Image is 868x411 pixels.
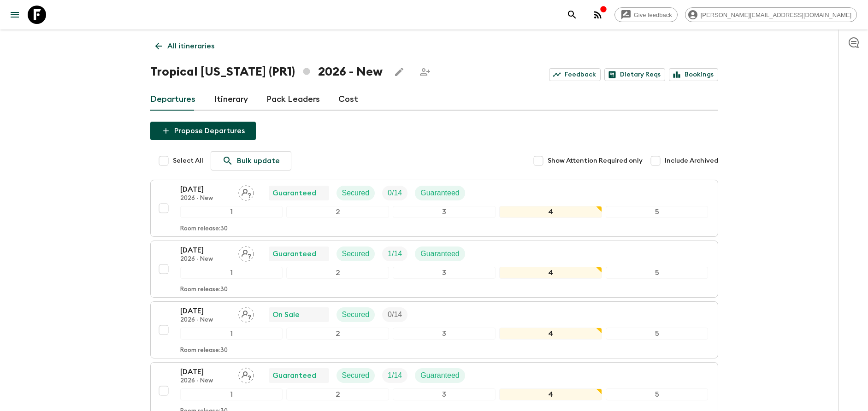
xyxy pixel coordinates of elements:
p: 2026 - New [180,317,231,324]
p: Guaranteed [420,370,460,381]
p: Guaranteed [272,370,316,381]
div: 4 [499,206,602,218]
p: 1 / 14 [388,248,402,259]
a: Departures [150,88,195,111]
div: 4 [499,267,602,279]
p: Bulk update [237,155,280,166]
p: On Sale [272,309,300,320]
div: 2 [286,328,389,340]
div: 2 [286,388,389,400]
a: Give feedback [614,7,678,22]
button: [DATE]2026 - NewAssign pack leaderGuaranteedSecuredTrip FillGuaranteed12345Room release:30 [150,241,718,298]
div: 5 [606,328,709,340]
button: [DATE]2026 - NewAssign pack leaderGuaranteedSecuredTrip FillGuaranteed12345Room release:30 [150,180,718,237]
span: Assign pack leader [238,370,254,378]
p: Room release: 30 [180,225,228,233]
div: Secured [337,186,375,200]
a: Itinerary [214,88,248,111]
div: Trip Fill [382,186,407,200]
button: menu [6,6,24,24]
a: Dietary Reqs [604,68,665,81]
p: [DATE] [180,184,231,195]
div: 1 [180,267,283,279]
span: Assign pack leader [238,188,254,195]
span: [PERSON_NAME][EMAIL_ADDRESS][DOMAIN_NAME] [696,12,856,18]
div: 3 [393,267,496,279]
span: Show Attention Required only [548,156,643,165]
h1: Tropical [US_STATE] (PR1) 2026 - New [150,63,383,81]
span: Assign pack leader [238,249,254,256]
p: Secured [342,248,370,259]
div: 3 [393,328,496,340]
div: 2 [286,267,389,279]
button: Edit this itinerary [390,63,408,81]
p: Room release: 30 [180,347,228,354]
p: [DATE] [180,245,231,256]
a: Cost [338,88,358,111]
span: Give feedback [629,12,677,18]
p: Secured [342,309,370,320]
div: [PERSON_NAME][EMAIL_ADDRESS][DOMAIN_NAME] [685,7,857,22]
div: 3 [393,388,496,400]
a: All itineraries [150,37,219,55]
div: Secured [337,307,375,322]
div: 5 [606,267,709,279]
p: 1 / 14 [388,370,402,381]
p: All itineraries [167,41,214,52]
div: 2 [286,206,389,218]
div: Trip Fill [382,307,407,322]
div: Trip Fill [382,247,407,261]
div: Secured [337,247,375,261]
p: Guaranteed [272,188,316,199]
a: Bulk update [211,151,291,170]
div: 5 [606,206,709,218]
p: 2026 - New [180,377,231,385]
span: Share this itinerary [416,63,434,81]
span: Include Archived [665,156,718,165]
button: Propose Departures [150,122,256,140]
p: Guaranteed [272,248,316,259]
div: 1 [180,388,283,400]
div: Trip Fill [382,368,407,383]
div: 1 [180,206,283,218]
p: 0 / 14 [388,309,402,320]
span: Assign pack leader [238,310,254,317]
div: Secured [337,368,375,383]
p: 0 / 14 [388,188,402,199]
div: 1 [180,328,283,340]
p: Secured [342,188,370,199]
p: Guaranteed [420,248,460,259]
div: 4 [499,328,602,340]
button: search adventures [563,6,581,24]
a: Feedback [549,68,601,81]
p: [DATE] [180,305,231,317]
p: 2026 - New [180,195,231,202]
p: Guaranteed [420,188,460,199]
span: Select All [173,156,203,165]
p: [DATE] [180,366,231,377]
a: Pack Leaders [266,88,320,111]
div: 4 [499,388,602,400]
div: 3 [393,206,496,218]
button: [DATE]2026 - NewAssign pack leaderOn SaleSecuredTrip Fill12345Room release:30 [150,301,718,358]
a: Bookings [669,68,718,81]
p: 2026 - New [180,256,231,263]
div: 5 [606,388,709,400]
p: Secured [342,370,370,381]
p: Room release: 30 [180,286,228,294]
